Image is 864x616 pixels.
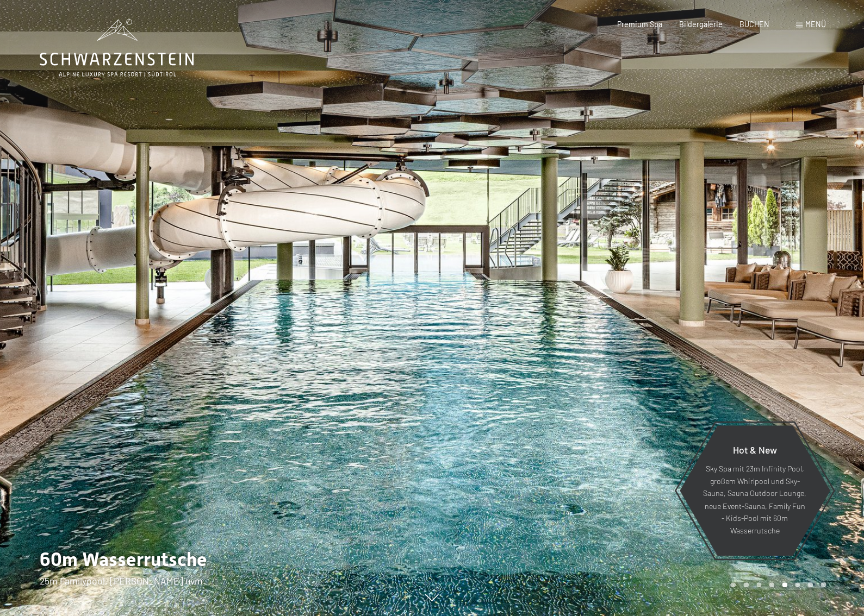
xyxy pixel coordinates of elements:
[807,582,813,588] div: Carousel Page 7
[769,582,774,588] div: Carousel Page 4
[730,582,736,588] div: Carousel Page 1
[782,582,787,588] div: Carousel Page 5 (Current Slide)
[679,425,830,556] a: Hot & New Sky Spa mit 23m Infinity Pool, großem Whirlpool und Sky-Sauna, Sauna Outdoor Lounge, ne...
[805,20,826,29] span: Menü
[679,20,723,29] a: Bildergalerie
[726,582,825,588] div: Carousel Pagination
[795,582,800,588] div: Carousel Page 6
[743,582,749,588] div: Carousel Page 2
[756,582,762,588] div: Carousel Page 3
[732,444,776,456] span: Hot & New
[739,20,769,29] a: BUCHEN
[617,20,662,29] a: Premium Spa
[703,463,806,537] p: Sky Spa mit 23m Infinity Pool, großem Whirlpool und Sky-Sauna, Sauna Outdoor Lounge, neue Event-S...
[821,582,826,588] div: Carousel Page 8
